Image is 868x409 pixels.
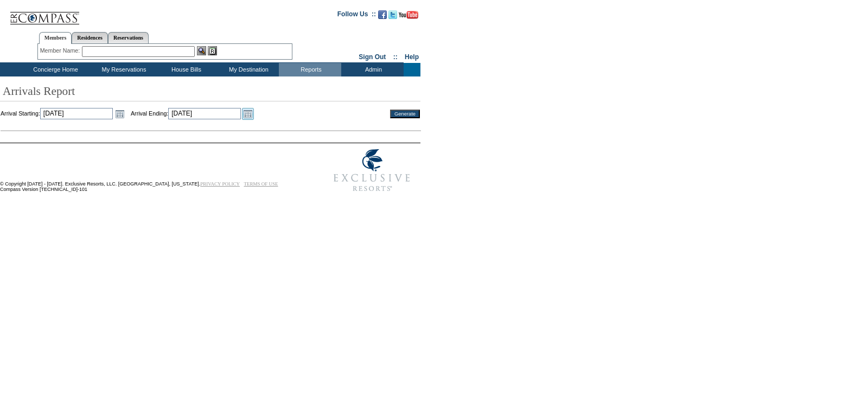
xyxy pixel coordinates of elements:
[341,63,404,76] td: Admin
[9,3,80,25] img: Compass Home
[359,53,386,61] a: Sign Out
[378,10,387,19] img: Become our fan on Facebook
[242,108,254,120] a: Open the calendar popup.
[108,32,149,43] a: Reservations
[154,63,216,76] td: House Bills
[40,46,82,55] div: Member Name:
[17,63,92,76] td: Concierge Home
[244,181,278,187] a: TERMS OF USE
[200,181,240,187] a: PRIVACY POLICY
[1,108,375,120] td: Arrival Starting: Arrival Ending:
[399,11,418,19] img: Subscribe to our YouTube Channel
[92,63,154,76] td: My Reservations
[114,108,126,120] a: Open the calendar popup.
[399,14,418,20] a: Subscribe to our YouTube Channel
[39,32,72,44] a: Members
[405,53,419,61] a: Help
[197,46,206,55] img: View
[393,53,398,61] span: ::
[378,14,387,20] a: Become our fan on Facebook
[208,46,217,55] img: Reservations
[323,143,420,197] img: Exclusive Resorts
[216,63,279,76] td: My Destination
[279,63,341,76] td: Reports
[390,110,420,118] input: Generate
[388,10,397,19] img: Follow us on Twitter
[72,32,108,43] a: Residences
[388,14,397,20] a: Follow us on Twitter
[337,9,376,22] td: Follow Us ::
